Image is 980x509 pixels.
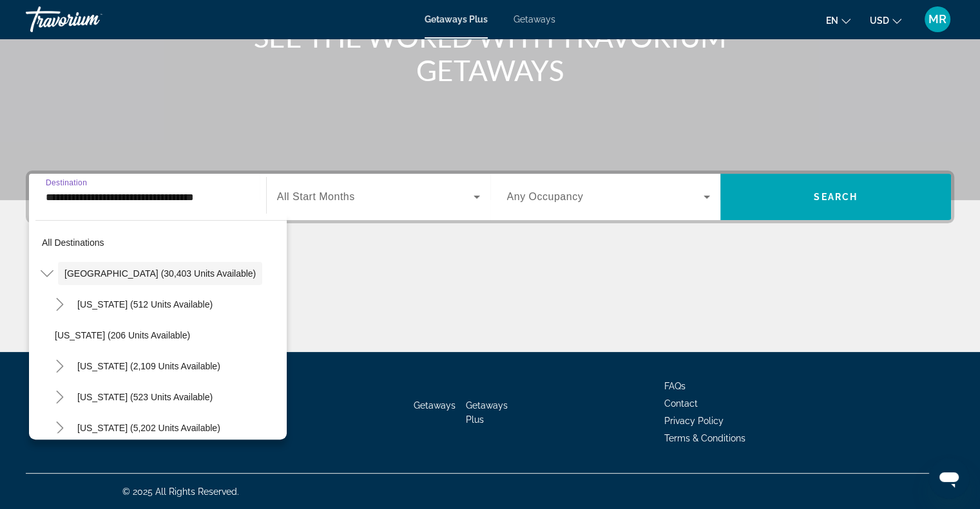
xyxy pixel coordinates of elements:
[48,324,287,347] button: [US_STATE] (206 units available)
[921,6,954,33] button: User Menu
[35,231,287,254] button: All destinations
[122,486,239,497] span: © 2025 All Rights Reserved.
[77,423,220,433] span: [US_STATE] (5,202 units available)
[26,3,155,36] a: Travorium
[664,433,745,443] a: Terms & Conditions
[664,398,698,409] a: Contact
[77,361,220,371] span: [US_STATE] (2,109 units available)
[466,400,508,425] a: Getaways Plus
[55,330,190,340] span: [US_STATE] (206 units available)
[249,20,732,87] h1: SEE THE WORLD WITH TRAVORIUM GETAWAYS
[71,293,219,316] button: [US_STATE] (512 units available)
[46,178,87,187] span: Destination
[826,11,850,30] button: Change language
[870,15,889,26] span: USD
[720,174,951,220] button: Search
[814,192,858,202] span: Search
[42,237,104,248] span: All destinations
[48,293,71,316] button: Toggle Arizona (512 units available)
[77,299,213,310] span: [US_STATE] (512 units available)
[664,381,686,391] a: FAQs
[826,15,838,26] span: en
[928,458,970,499] iframe: Button to launch messaging window
[507,191,584,202] span: Any Occupancy
[48,386,71,409] button: Toggle Colorado (523 units available)
[71,355,227,378] button: [US_STATE] (2,109 units available)
[77,392,213,402] span: [US_STATE] (523 units available)
[35,263,58,285] button: Toggle United States (30,403 units available)
[58,262,262,285] button: [GEOGRAPHIC_DATA] (30,403 units available)
[277,191,355,202] span: All Start Months
[928,13,946,26] span: MR
[48,355,71,378] button: Toggle California (2,109 units available)
[414,400,456,411] a: Getaways
[870,11,901,30] button: Change currency
[64,268,256,279] span: [GEOGRAPHIC_DATA] (30,403 units available)
[425,14,488,24] a: Getaways Plus
[71,416,227,440] button: [US_STATE] (5,202 units available)
[71,385,219,409] button: [US_STATE] (523 units available)
[514,14,555,24] a: Getaways
[48,417,71,440] button: Toggle Florida (5,202 units available)
[664,416,724,426] a: Privacy Policy
[29,174,951,220] div: Search widget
